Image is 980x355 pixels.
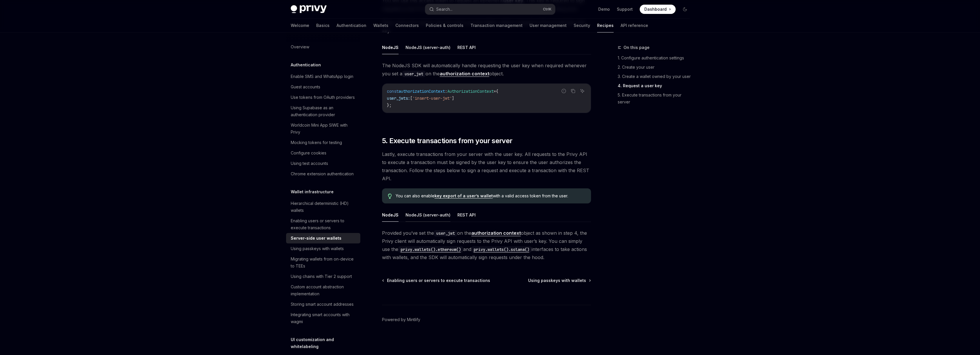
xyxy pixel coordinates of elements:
a: Policies & controls [426,19,463,32]
img: dark logo [291,5,327,13]
h5: Authentication [291,61,321,68]
a: Custom account abstraction implementation [286,282,360,299]
div: Storing smart account addresses [291,301,354,308]
a: Security [574,19,590,32]
a: Wallets [373,19,388,32]
button: NodeJS [382,41,399,54]
a: privy.wallets().solana() [471,246,532,252]
span: 'insert-user-jwt' [412,96,452,101]
a: Support [617,6,633,12]
span: Provided you’ve set the on the object as shown in step 4, the Privy client will automatically sig... [382,229,591,261]
span: Ctrl K [543,7,552,12]
h5: UI customization and whitelabeling [291,336,360,350]
a: Configure cookies [286,148,360,158]
a: Enabling users or servers to execute transactions [286,216,360,233]
a: Storing smart account addresses [286,299,360,310]
a: 4. Request a user key [618,81,694,90]
div: Mocking tokens for testing [291,139,342,146]
a: Welcome [291,19,309,32]
button: Search...CtrlK [425,4,555,14]
span: authorizationContext [399,89,445,94]
div: Enable SMS and WhatsApp login [291,73,353,80]
code: user_jwt [402,71,426,77]
a: Chrome extension authentication [286,169,360,179]
a: Powered by Mintlify [382,317,420,323]
a: Demo [598,6,610,12]
div: Search... [436,6,452,13]
button: NodeJS [382,208,399,222]
a: User management [530,19,567,32]
a: Using passkeys with wallets [286,243,360,254]
div: Worldcoin Mini App SIWE with Privy [291,122,357,136]
a: Mocking tokens for testing [286,137,360,148]
span: Lastly, execute transactions from your server with the user key. All requests to the Privy API to... [382,150,591,183]
span: Dashboard [644,6,667,12]
a: Guest accounts [286,82,360,92]
a: Using chains with Tier 2 support [286,271,360,282]
div: Using chains with Tier 2 support [291,273,352,280]
a: Enabling users or servers to execute transactions [383,278,490,283]
span: user_jwts: [387,96,410,101]
a: 3. Create a wallet owned by your user [618,72,694,81]
button: NodeJS (server-auth) [406,41,450,54]
button: Copy the contents from the code block [569,87,577,95]
div: Use tokens from OAuth providers [291,94,355,101]
div: Using Supabase as an authentication provider [291,104,357,118]
span: { [496,89,498,94]
a: Using test accounts [286,158,360,169]
button: NodeJS (server-auth) [406,208,450,222]
a: Basics [316,19,330,32]
a: Authentication [337,19,366,32]
a: privy.wallets().ethereum() [398,246,463,252]
div: Enabling users or servers to execute transactions [291,217,357,231]
a: Overview [286,42,360,52]
span: The NodeJS SDK will automatically handle requesting the user key when required whenever you set a... [382,61,591,78]
a: Connectors [395,19,419,32]
a: Server-side user wallets [286,233,360,243]
a: Use tokens from OAuth providers [286,92,360,103]
div: Chrome extension authentication [291,170,354,177]
span: const [387,89,399,94]
span: : [445,89,447,94]
div: Server-side user wallets [291,235,341,242]
code: privy.wallets().solana() [471,246,532,253]
button: REST API [457,208,476,222]
a: Migrating wallets from on-device to TEEs [286,254,360,271]
a: API reference [621,19,648,32]
div: Overview [291,43,309,50]
div: Using passkeys with wallets [291,245,344,252]
a: 2. Create your user [618,63,694,72]
span: Enabling users or servers to execute transactions [387,278,490,283]
a: 1. Configure authentication settings [618,53,694,63]
a: key export of a user’s wallet [434,193,493,199]
a: authorization context [440,71,489,77]
button: Report incorrect code [560,87,568,95]
div: Guest accounts [291,83,320,90]
span: Using passkeys with wallets [528,278,586,283]
a: Using passkeys with wallets [528,278,590,283]
a: Enable SMS and WhatsApp login [286,71,360,82]
span: 5. Execute transactions from your server [382,136,512,145]
a: Dashboard [640,5,676,14]
span: AuthorizationContext [447,89,494,94]
a: Recipes [597,19,614,32]
a: Transaction management [470,19,523,32]
h5: Wallet infrastructure [291,188,334,195]
button: Toggle dark mode [680,5,690,14]
button: REST API [457,41,476,54]
div: Migrating wallets from on-device to TEEs [291,256,357,270]
div: Configure cookies [291,150,326,156]
a: Using Supabase as an authentication provider [286,103,360,120]
span: You can also enable with a valid access token from the user. [396,193,585,199]
a: Worldcoin Mini App SIWE with Privy [286,120,360,137]
div: Integrating smart accounts with wagmi [291,311,357,325]
span: On this page [623,44,650,51]
div: Using test accounts [291,160,328,167]
code: user_jwt [434,230,457,236]
a: Hierarchical deterministic (HD) wallets [286,198,360,216]
span: ] [452,96,454,101]
div: Custom account abstraction implementation [291,283,357,297]
a: authorization context [471,230,521,236]
span: = [494,89,496,94]
span: [ [410,96,412,101]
